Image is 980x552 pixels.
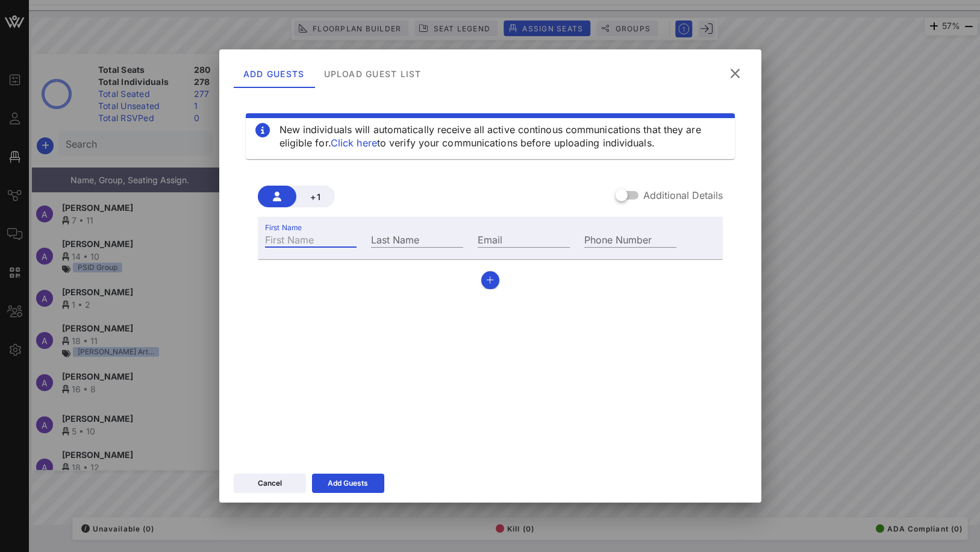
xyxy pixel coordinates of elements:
[234,59,314,88] div: Add Guests
[306,192,325,202] span: +1
[643,189,723,201] label: Additional Details
[331,137,377,149] a: Click here
[312,474,384,493] button: Add Guests
[234,474,306,493] button: Cancel
[265,223,302,232] label: First Name
[296,186,335,207] button: +1
[265,231,357,247] input: First Name
[328,477,368,489] div: Add Guests
[258,477,282,489] div: Cancel
[314,59,431,88] div: Upload Guest List
[279,123,725,149] div: New individuals will automatically receive all active continous communications that they are elig...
